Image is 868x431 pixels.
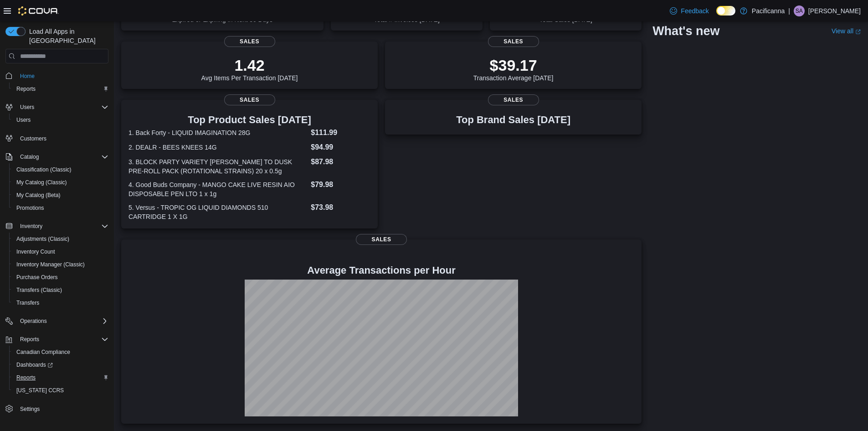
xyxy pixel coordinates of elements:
span: Inventory Count [13,246,108,257]
button: Home [2,69,112,82]
a: Transfers [13,297,43,308]
span: Canadian Compliance [13,347,108,358]
span: Dashboards [13,359,108,370]
span: Sales [224,36,275,47]
p: 1.42 [201,56,298,74]
button: Purchase Orders [9,271,112,284]
dd: $111.99 [311,127,370,138]
a: View allExternal link [832,27,861,35]
span: Users [13,114,108,125]
span: Catalog [16,151,108,162]
span: Dashboards [16,361,53,369]
span: Operations [20,317,47,325]
span: Reports [16,334,108,345]
span: Canadian Compliance [16,348,70,356]
p: | [788,5,790,16]
span: Dark Mode [716,16,717,16]
span: Sales [488,94,539,105]
button: [US_STATE] CCRS [9,384,112,397]
button: Inventory [2,220,112,233]
span: Transfers [16,299,39,306]
span: My Catalog (Classic) [13,177,108,188]
span: Inventory Manager (Classic) [16,261,85,268]
div: Transaction Average [DATE] [473,56,554,82]
a: [US_STATE] CCRS [13,385,67,396]
span: Promotions [13,203,108,213]
a: Classification (Classic) [13,164,75,175]
span: Washington CCRS [13,385,108,396]
span: My Catalog (Beta) [13,190,108,201]
span: Catalog [20,153,39,161]
h2: What's new [652,24,719,38]
h4: Average Transactions per Hour [128,265,634,276]
dd: $73.98 [311,202,370,213]
span: SA [796,5,803,16]
button: Catalog [16,151,42,162]
button: Adjustments (Classic) [9,233,112,245]
span: My Catalog (Beta) [16,192,61,199]
a: Adjustments (Classic) [13,234,73,244]
button: Operations [2,315,112,327]
button: My Catalog (Classic) [9,176,112,189]
span: Home [20,73,35,80]
a: Purchase Orders [13,272,62,283]
dt: 2. DEALR - BEES KNEES 14G [128,143,307,152]
h3: Top Product Sales [DATE] [128,114,370,125]
dd: $87.98 [311,156,370,167]
button: Canadian Compliance [9,346,112,358]
a: Reports [13,83,39,94]
span: Users [16,116,31,124]
a: My Catalog (Beta) [13,190,64,201]
dt: 4. Good Buds Company - MANGO CAKE LIVE RESIN AIO DISPOSABLE PEN LTO 1 x 1g [128,180,307,198]
button: Transfers [9,296,112,309]
span: Operations [16,316,108,327]
span: Customers [20,135,46,142]
span: Sales [224,94,275,105]
span: Sales [488,36,539,47]
input: Dark Mode [716,6,735,16]
dt: 1. Back Forty - LIQUID IMAGINATION 28G [128,128,307,137]
span: Customers [16,133,108,144]
button: Users [16,102,38,113]
a: Dashboards [9,358,112,371]
span: [US_STATE] CCRS [16,387,64,394]
button: Operations [16,316,51,327]
span: Settings [16,403,108,415]
span: Classification (Classic) [13,164,108,175]
span: Adjustments (Classic) [16,235,69,243]
dt: 3. BLOCK PARTY VARIETY [PERSON_NAME] TO DUSK PRE-ROLL PACK (ROTATIONAL STRAINS) 20 x 0.5g [128,157,307,176]
button: Classification (Classic) [9,163,112,176]
button: Transfers (Classic) [9,284,112,296]
span: My Catalog (Classic) [16,179,67,186]
span: Transfers (Classic) [16,286,62,294]
span: Reports [13,83,108,94]
div: Avg Items Per Transaction [DATE] [201,56,298,82]
span: Transfers (Classic) [13,285,108,296]
a: Reports [13,372,39,383]
a: Promotions [13,203,48,213]
button: My Catalog (Beta) [9,189,112,202]
span: Promotions [16,204,44,212]
button: Customers [2,132,112,145]
span: Home [16,70,108,81]
a: Dashboards [13,359,56,370]
a: Settings [16,404,43,415]
span: Sales [356,234,407,245]
span: Transfers [13,297,108,308]
dd: $94.99 [311,142,370,153]
span: Reports [20,336,39,343]
dt: 5. Versus - TROPIC OG LIQUID DIAMONDS 510 CARTRIDGE 1 X 1G [128,203,307,221]
a: My Catalog (Classic) [13,177,71,188]
button: Reports [9,371,112,384]
span: Settings [20,405,40,413]
button: Settings [2,402,112,415]
button: Catalog [2,151,112,163]
button: Users [2,101,112,114]
span: Load All Apps in [GEOGRAPHIC_DATA] [26,27,108,45]
button: Inventory [16,221,46,232]
div: Shianne Adams [794,5,805,16]
a: Feedback [666,2,712,20]
span: Inventory [16,221,108,232]
h3: Top Brand Sales [DATE] [456,114,570,125]
button: Reports [9,83,112,95]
